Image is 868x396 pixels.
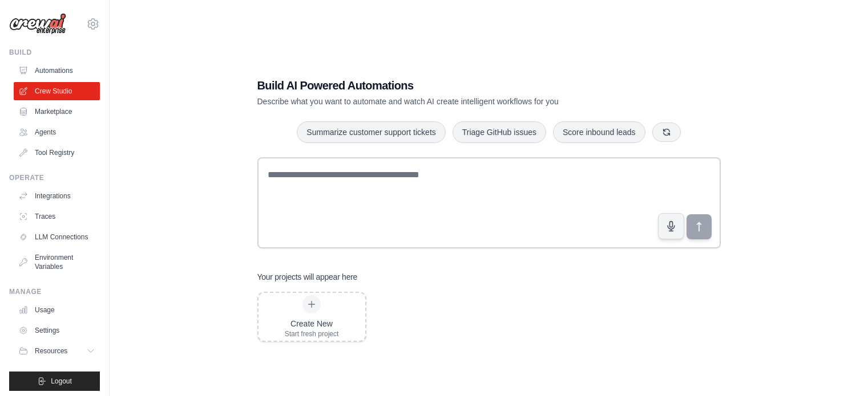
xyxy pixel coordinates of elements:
[14,144,100,162] a: Tool Registry
[453,121,546,143] button: Triage GitHub issues
[285,318,339,329] div: Create New
[14,248,100,276] a: Environment Variables
[257,96,641,107] p: Describe what you want to automate and watch AI create intelligent workflows for you
[14,228,100,246] a: LLM Connections
[257,271,358,283] h3: Your projects will appear here
[9,13,66,35] img: Logo
[14,321,100,340] a: Settings
[14,62,100,80] a: Automations
[14,103,100,121] a: Marketplace
[9,287,100,296] div: Manage
[51,377,72,386] span: Logout
[553,121,645,143] button: Score inbound leads
[14,207,100,226] a: Traces
[257,77,641,93] h1: Build AI Powered Automations
[652,123,681,142] button: Get new suggestions
[35,346,67,356] span: Resources
[14,342,100,360] button: Resources
[14,82,100,100] a: Crew Studio
[9,48,100,57] div: Build
[14,123,100,141] a: Agents
[297,121,445,143] button: Summarize customer support tickets
[9,371,100,391] button: Logout
[658,213,684,239] button: Click to speak your automation idea
[9,173,100,182] div: Operate
[14,187,100,205] a: Integrations
[285,329,339,338] div: Start fresh project
[14,301,100,319] a: Usage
